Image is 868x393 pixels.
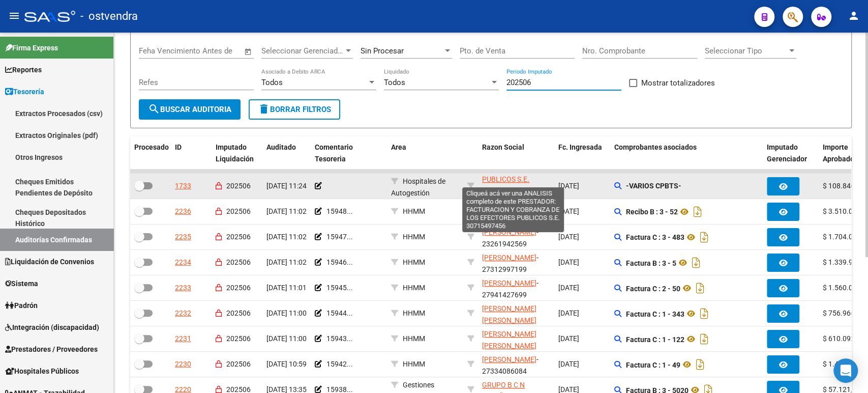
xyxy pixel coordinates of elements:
span: HHMM [403,284,425,292]
span: [DATE] [558,182,579,190]
div: 1733 [175,180,191,192]
div: 2232 [175,307,191,319]
span: Imputado Gerenciador [767,143,807,163]
span: [DATE] [558,309,579,317]
div: - 27312997199 [482,252,550,273]
span: ID [175,143,182,151]
div: 2233 [175,282,191,294]
span: $ 610.092,00 [823,334,864,343]
span: Todos [384,78,405,87]
div: 2236 [175,206,191,217]
span: [PERSON_NAME] [PERSON_NAME] [482,304,536,324]
span: 202506 [226,334,251,343]
div: 2231 [175,333,191,345]
i: Descargar documento [698,305,711,322]
span: Borrar Filtros [258,105,331,114]
span: 15943... [326,334,353,343]
div: - 27334086084 [482,354,550,375]
div: 2234 [175,257,191,268]
span: Hospitales Públicos [5,366,79,377]
span: [DATE] 11:02 [266,207,307,215]
span: 15947... [326,233,353,241]
div: - 23261942569 [482,227,550,248]
span: 15942... [326,360,353,368]
span: [DATE] 10:59 [266,360,307,368]
span: Importe Aprobado [823,143,854,163]
span: [DATE] 11:02 [266,258,307,266]
span: 202506 [226,258,251,266]
strong: Factura B : 3 - 5 [626,259,676,267]
span: 202506 [226,182,251,190]
span: Firma Express [5,42,58,53]
span: Liquidación de Convenios [5,256,94,267]
datatable-header-cell: ID [171,136,212,170]
span: 202506 [226,233,251,241]
span: [PERSON_NAME] [482,228,536,236]
span: $ 756.966,00 [823,309,864,317]
span: HHMM [403,258,425,266]
i: Descargar documento [694,356,707,373]
span: [DATE] 11:00 [266,309,307,317]
span: 202506 [226,309,251,317]
span: [DATE] 11:24 [266,182,307,190]
mat-icon: search [148,103,160,115]
button: Buscar Auditoria [139,99,241,120]
span: 202506 [226,284,251,292]
span: Mostrar totalizadores [641,77,715,89]
span: Hospitales de Autogestión [391,177,445,197]
span: 15944... [326,309,353,317]
datatable-header-cell: Procesado [130,136,171,170]
span: [DATE] 11:00 [266,334,307,343]
strong: -VARIOS CPBTS- [626,182,681,190]
span: [PERSON_NAME] [482,355,536,363]
span: Todos [261,78,283,87]
datatable-header-cell: Auditado [262,136,311,170]
mat-icon: delete [258,103,270,115]
i: Descargar documento [691,204,704,220]
span: 15945... [326,284,353,292]
span: Sistema [5,278,38,289]
mat-icon: menu [8,10,20,22]
span: 202506 [226,207,251,215]
div: - 30715497456 [482,176,550,197]
span: Auditado [266,143,296,151]
span: [DATE] [558,233,579,241]
span: HHMM [403,360,425,368]
span: Seleccionar Tipo [705,46,787,55]
span: Procesado [134,143,169,151]
datatable-header-cell: Imputado Gerenciador [763,136,819,170]
span: [PERSON_NAME] [482,203,536,211]
span: - ostvendra [80,5,138,27]
datatable-header-cell: Razon Social [478,136,554,170]
span: HHMM [403,309,425,317]
span: Sin Procesar [361,46,404,55]
span: Seleccionar Gerenciador [261,46,344,55]
span: Padrón [5,300,38,311]
span: [DATE] [558,258,579,266]
datatable-header-cell: Fc. Ingresada [554,136,610,170]
i: Descargar documento [698,331,711,347]
button: Open calendar [243,46,254,58]
span: [DATE] [558,334,579,343]
i: Descargar documento [694,280,707,296]
strong: Factura C : 2 - 50 [626,284,680,292]
span: [DATE] [558,207,579,215]
i: Descargar documento [690,255,703,271]
datatable-header-cell: Imputado Liquidación [212,136,262,170]
div: 2235 [175,231,191,243]
span: HHMM [403,334,425,343]
strong: Factura C : 1 - 343 [626,310,684,318]
span: [DATE] 11:01 [266,284,307,292]
span: $ 108.846,00 [823,182,864,190]
span: 15948... [326,207,353,215]
div: - 27200026085 [482,201,550,222]
span: Integración (discapacidad) [5,322,99,333]
span: Fc. Ingresada [558,143,602,151]
span: Area [391,143,406,151]
div: - 27941427699 [482,277,550,299]
span: Comprobantes asociados [614,143,697,151]
span: [PERSON_NAME] [482,254,536,262]
strong: Recibo B : 3 - 52 [626,208,678,216]
span: Comentario Tesoreria [315,143,353,163]
span: [DATE] [558,284,579,292]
